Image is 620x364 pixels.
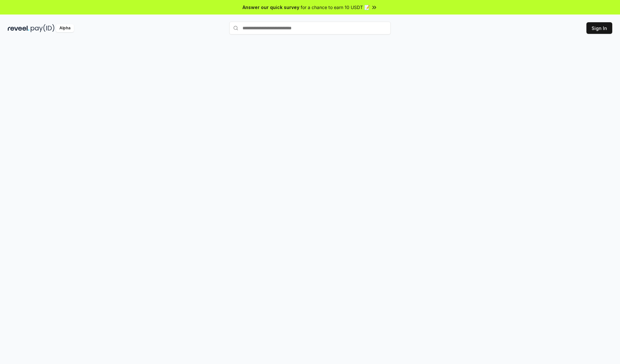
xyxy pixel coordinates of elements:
span: for a chance to earn 10 USDT 📝 [301,4,370,11]
button: Sign In [586,22,612,34]
img: reveel_dark [8,24,29,32]
img: pay_id [31,24,55,32]
span: Answer our quick survey [243,4,299,11]
div: Alpha [56,24,74,32]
